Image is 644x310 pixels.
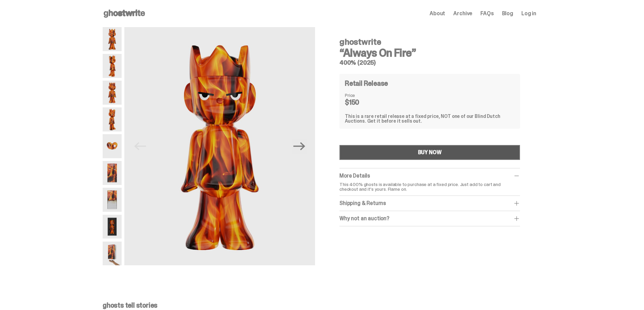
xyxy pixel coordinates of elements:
h4: ghostwrite [339,38,520,46]
img: Always-On-Fire---Website-Archive.2490X.png [103,134,122,158]
a: Blog [502,11,513,16]
div: Shipping & Returns [339,200,520,207]
button: BUY NOW [339,145,520,160]
p: This 400% ghosts is available to purchase at a fixed price. Just add to cart and checkout and it'... [339,182,520,191]
img: Always-On-Fire---Website-Archive.2487X.png [103,81,122,105]
dt: Price [345,93,379,98]
img: Always-On-Fire---Website-Archive.2497X.png [103,215,122,239]
img: Always-On-Fire---Website-Archive.2484X.png [124,27,315,265]
a: About [430,11,445,16]
h4: Retail Release [345,80,388,87]
img: Always-On-Fire---Website-Archive.2491X.png [103,161,122,185]
h5: 400% (2025) [339,60,520,66]
div: Why not an auction? [339,215,520,222]
div: This is a rare retail release at a fixed price, NOT one of our Blind Dutch Auctions. Get it befor... [345,114,515,123]
span: More Details [339,172,370,179]
dd: $150 [345,99,379,106]
img: Always-On-Fire---Website-Archive.2489X.png [103,107,122,131]
h3: “Always On Fire” [339,47,520,58]
img: Always-On-Fire---Website-Archive.2484X.png [103,27,122,51]
a: FAQs [480,11,494,16]
a: Log in [521,11,536,16]
img: Always-On-Fire---Website-Archive.2494X.png [103,188,122,212]
img: Always-On-Fire---Website-Archive.2522XX.png [103,242,122,266]
button: Next [292,139,307,154]
a: Archive [453,11,472,16]
div: BUY NOW [418,150,442,155]
p: ghosts tell stories [103,302,536,309]
img: Always-On-Fire---Website-Archive.2485X.png [103,54,122,78]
